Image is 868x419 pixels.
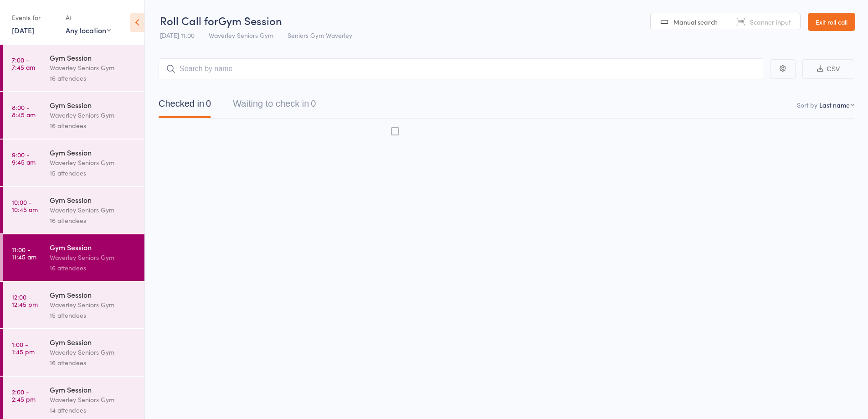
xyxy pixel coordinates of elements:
span: Manual search [673,17,718,26]
div: Waverley Seniors Gym [50,252,137,263]
a: 1:00 -1:45 pmGym SessionWaverley Seniors Gym16 attendees [3,329,144,376]
a: 11:00 -11:45 amGym SessionWaverley Seniors Gym16 attendees [3,234,144,281]
time: 1:00 - 1:45 pm [12,341,35,355]
a: 7:00 -7:45 amGym SessionWaverley Seniors Gym16 attendees [3,45,144,91]
div: 15 attendees [50,310,137,321]
span: Waverley Seniors Gym [209,31,273,40]
a: Exit roll call [808,13,855,31]
button: Waiting to check in0 [233,94,316,118]
button: Checked in0 [159,94,211,118]
div: Gym Session [50,384,137,394]
div: 16 attendees [50,357,137,368]
div: Gym Session [50,100,137,110]
span: [DATE] 11:00 [160,31,195,40]
span: Seniors Gym Waverley [288,31,352,40]
div: At [66,10,111,25]
button: CSV [802,59,854,79]
div: 16 attendees [50,73,137,83]
div: Gym Session [50,337,137,347]
div: 14 attendees [50,405,137,415]
time: 11:00 - 11:45 am [12,246,36,260]
div: 16 attendees [50,120,137,131]
a: 12:00 -12:45 pmGym SessionWaverley Seniors Gym15 attendees [3,282,144,328]
span: Scanner input [750,17,791,26]
div: 0 [311,98,316,109]
a: [DATE] [12,25,34,35]
time: 8:00 - 8:45 am [12,103,36,118]
div: Gym Session [50,290,137,300]
time: 9:00 - 9:45 am [12,151,36,166]
div: Waverley Seniors Gym [50,300,137,310]
div: Gym Session [50,52,137,62]
label: Sort by [797,100,817,109]
div: 15 attendees [50,168,137,178]
div: 16 attendees [50,215,137,226]
div: Waverley Seniors Gym [50,394,137,405]
a: 9:00 -9:45 amGym SessionWaverley Seniors Gym15 attendees [3,140,144,186]
span: Roll Call for [160,13,218,28]
div: Waverley Seniors Gym [50,157,137,168]
div: Gym Session [50,195,137,205]
time: 12:00 - 12:45 pm [12,293,38,308]
div: 16 attendees [50,263,137,273]
div: 0 [206,98,211,109]
div: Waverley Seniors Gym [50,62,137,73]
time: 7:00 - 7:45 am [12,56,35,71]
div: Last name [819,100,850,109]
time: 10:00 - 10:45 am [12,198,38,213]
div: Waverley Seniors Gym [50,205,137,215]
a: 10:00 -10:45 amGym SessionWaverley Seniors Gym16 attendees [3,187,144,233]
time: 2:00 - 2:45 pm [12,388,36,403]
div: Events for [12,10,56,25]
div: Gym Session [50,147,137,157]
div: Gym Session [50,242,137,252]
div: Any location [66,25,111,35]
span: Gym Session [218,13,282,28]
div: Waverley Seniors Gym [50,347,137,357]
input: Search by name [159,58,763,79]
a: 8:00 -8:45 amGym SessionWaverley Seniors Gym16 attendees [3,92,144,139]
div: Waverley Seniors Gym [50,110,137,120]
